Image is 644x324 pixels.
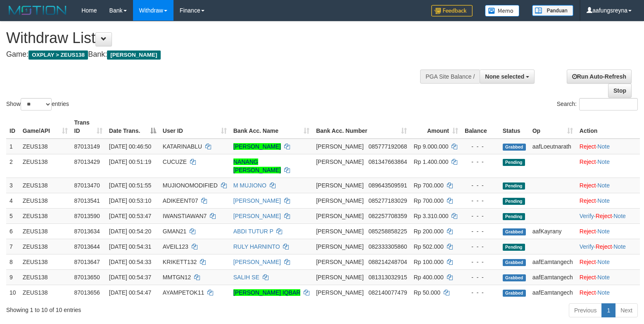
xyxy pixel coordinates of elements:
[74,228,100,235] span: 87013634
[597,274,610,281] a: Note
[163,143,202,150] span: KATARINABLU
[413,213,448,219] span: Rp 3.310.000
[597,289,610,296] a: Note
[107,50,160,60] span: [PERSON_NAME]
[615,303,638,317] a: Next
[316,197,364,204] span: [PERSON_NAME]
[557,98,638,110] label: Search:
[368,259,407,265] span: Copy 088214248704 to clipboard
[576,254,640,269] td: ·
[465,212,496,220] div: - - -
[163,158,187,165] span: CUCUZE
[596,243,612,250] a: Reject
[368,274,407,281] span: Copy 081313032915 to clipboard
[580,158,596,165] a: Reject
[465,181,496,190] div: - - -
[233,197,281,204] a: [PERSON_NAME]
[503,213,525,220] span: Pending
[163,243,188,250] span: AVEIL123
[529,285,576,300] td: aafEamtangech
[19,285,71,300] td: ZEUS138
[580,143,596,150] a: Reject
[368,213,407,219] span: Copy 082257708359 to clipboard
[21,98,52,110] select: Showentries
[19,223,71,239] td: ZEUS138
[316,259,364,265] span: [PERSON_NAME]
[597,182,610,189] a: Note
[576,193,640,208] td: ·
[613,213,626,219] a: Note
[529,115,576,139] th: Op: activate to sort column ascending
[316,143,364,150] span: [PERSON_NAME]
[485,73,524,80] span: None selected
[316,243,364,250] span: [PERSON_NAME]
[109,228,151,235] span: [DATE] 00:54:20
[6,269,19,285] td: 9
[71,115,106,139] th: Trans ID: activate to sort column ascending
[465,227,496,235] div: - - -
[368,197,407,204] span: Copy 085277183029 to clipboard
[461,115,499,139] th: Balance
[163,274,191,281] span: MMTGN12
[233,289,301,296] a: [PERSON_NAME] IQBAR
[109,143,151,150] span: [DATE] 00:46:50
[597,197,610,204] a: Note
[19,208,71,223] td: ZEUS138
[29,50,88,60] span: OXPLAY > ZEUS138
[503,228,526,235] span: Grabbed
[529,269,576,285] td: aafEamtangech
[413,182,443,189] span: Rp 700.000
[163,259,197,265] span: KRIKETT132
[580,228,596,235] a: Reject
[580,289,596,296] a: Reject
[529,223,576,239] td: aafKayrany
[413,197,443,204] span: Rp 700.000
[19,269,71,285] td: ZEUS138
[109,158,151,165] span: [DATE] 00:51:19
[316,274,364,281] span: [PERSON_NAME]
[368,182,407,189] span: Copy 089643509591 to clipboard
[109,182,151,189] span: [DATE] 00:51:55
[109,213,151,219] span: [DATE] 00:53:47
[480,70,535,84] button: None selected
[74,274,100,281] span: 87013650
[503,182,525,190] span: Pending
[413,228,443,235] span: Rp 200.000
[109,243,151,250] span: [DATE] 00:54:31
[580,243,594,250] a: Verify
[233,243,280,250] a: RULY HARNINTO
[465,273,496,281] div: - - -
[368,243,407,250] span: Copy 082333305860 to clipboard
[431,5,473,17] img: Feedback.jpg
[576,115,640,139] th: Action
[6,139,19,154] td: 1
[529,139,576,154] td: aafLoeutnarath
[613,243,626,250] a: Note
[608,84,632,98] a: Stop
[163,182,218,189] span: MUJIONOMODIFIED
[569,303,602,317] a: Previous
[74,143,100,150] span: 87013149
[532,5,573,16] img: panduan.png
[368,143,407,150] span: Copy 085777192068 to clipboard
[6,285,19,300] td: 10
[233,228,273,235] a: ABDI TUTUR P
[106,115,159,139] th: Date Trans.: activate to sort column descending
[567,70,632,84] a: Run Auto-Refresh
[316,289,364,296] span: [PERSON_NAME]
[19,178,71,193] td: ZEUS138
[316,228,364,235] span: [PERSON_NAME]
[580,213,594,219] a: Verify
[503,159,525,166] span: Pending
[6,223,19,239] td: 6
[163,213,207,219] span: IWANSTIAWAN7
[6,50,421,59] h4: Game: Bank:
[19,115,71,139] th: Game/API: activate to sort column ascending
[413,259,443,265] span: Rp 100.000
[6,254,19,269] td: 8
[368,228,407,235] span: Copy 085258858225 to clipboard
[6,239,19,254] td: 7
[313,115,410,139] th: Bank Acc. Number: activate to sort column ascending
[576,285,640,300] td: ·
[6,98,69,110] label: Show entries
